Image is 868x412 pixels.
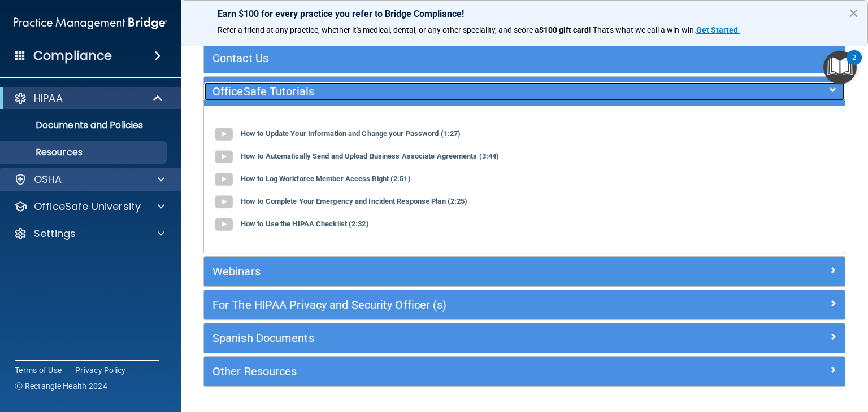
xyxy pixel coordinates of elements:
a: For The HIPAA Privacy and Security Officer (s) [212,296,836,314]
a: OfficeSafe Tutorials [212,82,836,100]
a: Settings [14,227,164,240]
b: How to Use the HIPAA Checklist (2:32) [241,220,369,229]
b: How to Complete Your Emergency and Incident Response Plan (2:25) [241,198,467,206]
div: 2 [852,58,856,72]
a: HIPAA [14,91,164,105]
a: Get Started [696,25,740,34]
img: gray_youtube_icon.38fcd6cc.png [212,191,235,213]
img: gray_youtube_icon.38fcd6cc.png [212,168,235,191]
a: Contact Us [212,49,836,67]
p: Resources [7,147,162,158]
p: Documents and Policies [7,120,162,131]
h5: Other Resources [212,365,676,378]
button: Open Resource Center, 2 new notifications [823,51,857,84]
p: OfficeSafe University [34,200,141,213]
b: How to Log Workforce Member Access Right (2:51) [241,175,411,183]
a: OfficeSafe University [14,200,164,213]
a: OSHA [14,173,164,186]
h5: For The HIPAA Privacy and Security Officer (s) [212,299,676,311]
img: gray_youtube_icon.38fcd6cc.png [212,213,235,236]
a: Terms of Use [15,365,62,376]
b: How to Update Your Information and Change your Password (1:27) [241,130,461,138]
span: Refer a friend at any practice, whether it's medical, dental, or any other speciality, and score a [218,25,539,34]
img: gray_youtube_icon.38fcd6cc.png [212,146,235,168]
b: How to Automatically Send and Upload Business Associate Agreements (3:44) [241,152,499,161]
a: Spanish Documents [212,329,836,347]
h5: OfficeSafe Tutorials [212,85,676,98]
a: Privacy Policy [75,365,126,376]
h4: Compliance [33,48,112,64]
p: Earn $100 for every practice you refer to Bridge Compliance! [218,8,831,19]
a: Other Resources [212,362,836,380]
span: ! That's what we call a win-win. [589,25,696,34]
p: OSHA [34,173,62,186]
strong: $100 gift card [539,25,589,34]
img: PMB logo [14,12,167,34]
span: Ⓒ Rectangle Health 2024 [15,380,107,392]
strong: Get Started [696,25,738,34]
p: HIPAA [34,91,63,105]
h5: Spanish Documents [212,332,676,344]
button: Close [848,4,859,22]
p: Settings [34,227,76,240]
a: Webinars [212,262,836,280]
h5: Webinars [212,265,676,278]
h5: Contact Us [212,52,676,64]
img: gray_youtube_icon.38fcd6cc.png [212,123,235,146]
